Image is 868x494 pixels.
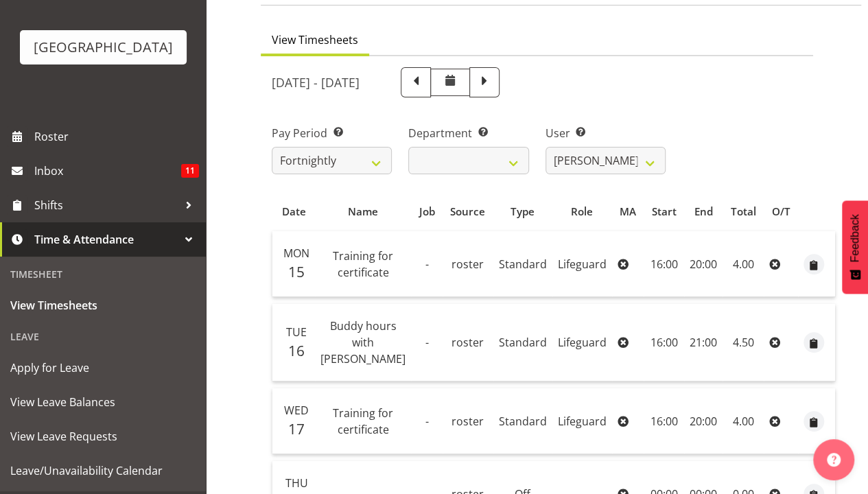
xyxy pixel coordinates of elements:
span: 15 [288,262,305,281]
span: Training for certificate [333,248,393,280]
span: roster [451,335,484,350]
span: Buddy hours with [PERSON_NAME] [320,318,406,366]
span: Training for certificate [333,405,393,437]
td: Standard [493,388,552,454]
a: Apply for Leave [3,351,202,385]
a: Leave/Unavailability Calendar [3,454,202,488]
span: Leave/Unavailability Calendar [10,460,196,481]
span: View Leave Requests [10,426,196,447]
span: Lifeguard [558,414,607,429]
label: User [546,125,666,141]
span: Role [571,204,593,220]
span: Shifts [34,195,178,215]
span: Thu [285,475,308,491]
td: 20:00 [684,231,723,297]
td: 20:00 [684,388,723,454]
span: Wed [284,403,309,418]
span: - [425,414,428,429]
label: Pay Period [272,125,392,141]
td: Standard [493,304,552,381]
span: - [425,257,428,272]
span: Date [282,204,306,220]
span: Total [731,204,756,220]
span: 17 [288,419,305,438]
td: 4.00 [723,231,764,297]
td: 16:00 [644,388,684,454]
a: View Timesheets [3,288,202,322]
span: Lifeguard [558,335,607,350]
label: Department [408,125,528,141]
span: View Timesheets [10,295,196,316]
h5: [DATE] - [DATE] [272,75,360,90]
td: 16:00 [644,304,684,381]
a: View Leave Requests [3,419,202,454]
span: End [694,204,713,220]
button: Feedback - Show survey [842,200,868,294]
span: Lifeguard [558,257,607,272]
span: Job [419,204,434,220]
td: 16:00 [644,231,684,297]
span: Apply for Leave [10,357,196,378]
span: O/T [771,204,790,220]
td: Standard [493,231,552,297]
span: Feedback [849,214,861,262]
a: View Leave Balances [3,385,202,419]
span: roster [451,414,484,429]
span: Roster [34,126,199,147]
span: Start [652,204,677,220]
span: roster [451,257,484,272]
div: [GEOGRAPHIC_DATA] [34,37,173,58]
span: Type [511,204,535,220]
div: Leave [3,322,202,351]
span: - [425,335,428,350]
td: 21:00 [684,304,723,381]
span: Mon [283,246,309,261]
img: help-xxl-2.png [827,453,841,467]
td: 4.00 [723,388,764,454]
span: Tue [286,325,307,340]
span: Name [348,204,378,220]
span: Inbox [34,161,181,181]
div: Timesheet [3,260,202,288]
span: Time & Attendance [34,229,178,250]
span: 16 [288,341,305,360]
span: MA [620,204,636,220]
span: View Leave Balances [10,392,196,412]
span: View Timesheets [272,32,358,48]
td: 4.50 [723,304,764,381]
span: Source [450,204,485,220]
span: 11 [181,164,199,178]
